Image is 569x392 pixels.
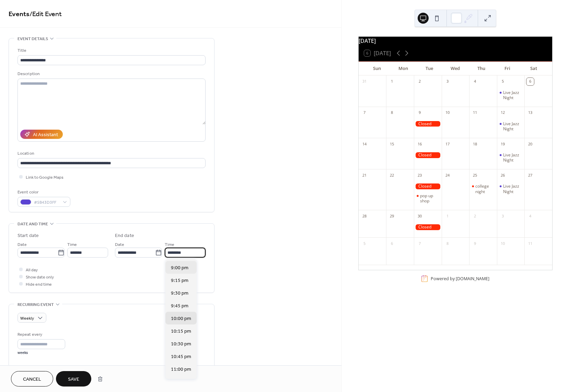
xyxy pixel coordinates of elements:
[503,121,522,132] div: Live Jazz Night
[23,376,41,383] span: Cancel
[431,276,489,282] div: Powered by
[26,281,52,288] span: Hide end time
[18,301,54,308] span: Recurring event
[499,109,507,117] div: 12
[11,371,53,387] button: Cancel
[171,290,188,297] span: 9:30 pm
[361,140,368,148] div: 14
[471,240,479,247] div: 9
[18,221,48,228] span: Date and time
[442,62,468,75] div: Wed
[497,90,525,100] div: Live Jazz Night
[414,121,442,127] div: Closed
[18,364,204,371] div: Repeat on
[503,183,522,194] div: Live Jazz Night
[364,62,390,75] div: Sun
[497,121,525,132] div: Live Jazz Night
[414,224,442,230] div: Closed
[444,140,451,148] div: 17
[503,152,522,163] div: Live Jazz Night
[34,199,59,206] span: #5B43D3FF
[388,212,396,220] div: 29
[388,140,396,148] div: 15
[416,212,423,220] div: 30
[390,62,416,75] div: Mon
[468,62,495,75] div: Thu
[416,78,423,85] div: 2
[18,47,204,54] div: Title
[526,109,534,117] div: 13
[471,109,479,117] div: 11
[499,212,507,220] div: 3
[444,78,451,85] div: 3
[9,8,30,21] a: Events
[20,130,63,139] button: AI Assistant
[26,266,38,274] span: All day
[420,193,439,204] div: pop up shop
[444,109,451,117] div: 10
[471,78,479,85] div: 4
[361,109,368,117] div: 7
[475,183,494,194] div: college night
[361,171,368,179] div: 21
[497,183,525,194] div: Live Jazz Night
[361,212,368,220] div: 28
[521,62,547,75] div: Sat
[171,302,188,310] span: 9:45 pm
[18,150,204,157] div: Location
[18,331,64,338] div: Repeat every
[416,240,423,247] div: 7
[495,62,521,75] div: Fri
[499,171,507,179] div: 26
[20,314,34,322] span: Weekly
[18,35,48,43] span: Event details
[499,78,507,85] div: 5
[30,8,62,21] span: / Edit Event
[171,366,191,373] span: 11:00 pm
[388,78,396,85] div: 1
[497,152,525,163] div: Live Jazz Night
[361,78,368,85] div: 31
[444,171,451,179] div: 24
[171,341,191,348] span: 10:30 pm
[359,37,552,45] div: [DATE]
[471,171,479,179] div: 25
[388,171,396,179] div: 22
[18,241,27,248] span: Date
[115,241,124,248] span: Date
[171,353,191,360] span: 10:45 pm
[469,183,497,194] div: college night
[526,78,534,85] div: 6
[68,376,79,383] span: Save
[526,140,534,148] div: 20
[18,70,204,78] div: Description
[171,277,188,284] span: 9:15 pm
[18,351,65,355] div: weeks
[26,274,54,281] span: Show date only
[471,140,479,148] div: 18
[499,240,507,247] div: 10
[26,174,63,181] span: Link to Google Maps
[171,328,191,335] span: 10:15 pm
[416,140,423,148] div: 16
[388,109,396,117] div: 8
[115,232,134,239] div: End date
[416,171,423,179] div: 23
[171,315,191,322] span: 10:00 pm
[388,240,396,247] div: 6
[456,276,489,282] a: [DOMAIN_NAME]
[414,183,442,189] div: Closed
[18,189,69,196] div: Event color
[171,264,188,272] span: 9:00 pm
[471,212,479,220] div: 2
[444,240,451,247] div: 8
[165,241,174,248] span: Time
[171,379,191,386] span: 11:15 pm
[414,152,442,158] div: Closed
[18,232,39,239] div: Start date
[503,90,522,100] div: Live Jazz Night
[33,131,58,139] div: AI Assistant
[416,109,423,117] div: 9
[526,171,534,179] div: 27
